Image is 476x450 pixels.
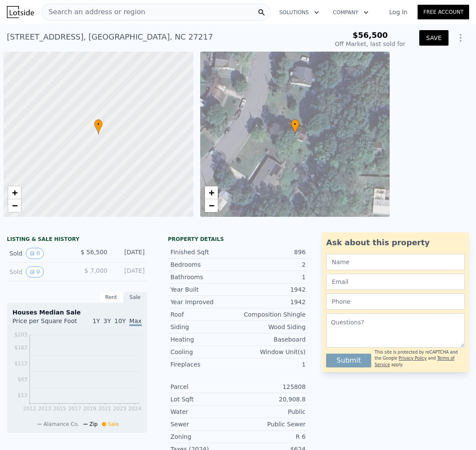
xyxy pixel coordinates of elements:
[238,395,305,404] div: 20,908.8
[171,323,238,331] div: Siding
[85,267,107,274] span: $ 7,000
[452,29,469,46] button: Show Options
[42,7,145,17] span: Search an address or region
[171,335,238,344] div: Heating
[123,292,147,303] div: Sale
[171,348,238,356] div: Cooling
[205,199,218,212] a: Zoom out
[379,8,418,16] a: Log In
[238,420,305,428] div: Public Sewer
[12,200,18,211] span: −
[9,266,70,277] div: Sold
[7,6,34,18] img: Lotside
[129,317,142,326] span: Max
[114,317,125,324] span: 10Y
[238,260,305,269] div: 2
[12,308,142,317] div: Houses Median Sale
[171,382,238,391] div: Parcel
[14,345,27,351] tspan: $163
[171,260,238,269] div: Bedrooms
[168,236,308,243] div: Property details
[14,361,27,367] tspan: $113
[326,237,465,249] div: Ask about this property
[326,354,371,367] button: Submit
[43,421,79,427] span: Alamance Co.
[89,421,98,427] span: Zip
[171,310,238,319] div: Roof
[68,406,82,412] tspan: 2017
[326,254,465,270] input: Name
[205,186,218,199] a: Zoom in
[99,292,123,303] div: Rent
[208,187,214,198] span: +
[171,285,238,294] div: Year Built
[171,273,238,281] div: Bathrooms
[7,236,147,244] div: LISTING & SALE HISTORY
[12,317,77,330] div: Price per Square Foot
[326,274,465,290] input: Email
[238,382,305,391] div: 125808
[14,332,27,338] tspan: $203
[114,248,145,259] div: [DATE]
[326,5,375,20] button: Company
[238,407,305,416] div: Public
[7,31,213,43] div: [STREET_ADDRESS] , [GEOGRAPHIC_DATA] , NC 27217
[113,406,127,412] tspan: 2023
[171,360,238,369] div: Fireplaces
[291,120,299,128] span: •
[171,407,238,416] div: Water
[38,406,52,412] tspan: 2013
[171,298,238,306] div: Year Improved
[128,406,142,412] tspan: 2024
[238,360,305,369] div: 1
[53,406,67,412] tspan: 2015
[238,335,305,344] div: Baseboard
[104,317,111,324] span: 3Y
[238,273,305,281] div: 1
[9,248,70,259] div: Sold
[272,5,326,20] button: Solutions
[326,293,465,310] input: Phone
[94,119,103,134] div: •
[291,119,299,134] div: •
[375,349,465,368] div: This site is protected by reCAPTCHA and the Google and apply.
[399,356,427,361] a: Privacy Policy
[238,348,305,356] div: Window Unit(s)
[418,5,469,19] a: Free Account
[238,285,305,294] div: 1942
[81,249,107,256] span: $ 56,500
[238,298,305,306] div: 1942
[26,248,44,259] button: View historical data
[238,432,305,441] div: R 6
[23,406,37,412] tspan: 2012
[171,248,238,256] div: Finished Sqft
[98,406,112,412] tspan: 2021
[375,356,455,367] a: Terms of Service
[335,40,406,48] div: Off Market, last sold for
[83,406,97,412] tspan: 2019
[108,421,119,427] span: Sale
[8,186,21,199] a: Zoom in
[171,420,238,428] div: Sewer
[8,199,21,212] a: Zoom out
[94,120,103,128] span: •
[92,317,100,324] span: 1Y
[114,266,145,277] div: [DATE]
[353,31,388,40] span: $56,500
[238,323,305,331] div: Wood Siding
[171,395,238,404] div: Lot Sqft
[238,310,305,319] div: Composition Shingle
[208,200,214,211] span: −
[171,432,238,441] div: Zoning
[12,187,18,198] span: +
[26,266,44,277] button: View historical data
[419,30,449,46] button: SAVE
[18,392,27,398] tspan: $13
[18,376,27,382] tspan: $63
[238,248,305,256] div: 896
